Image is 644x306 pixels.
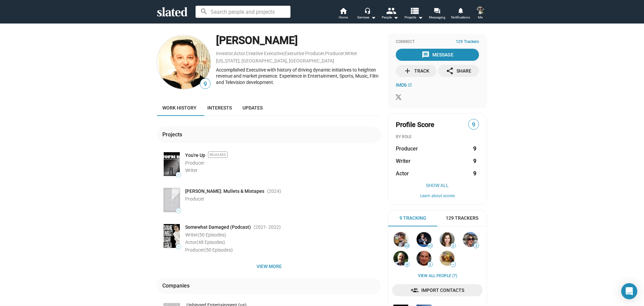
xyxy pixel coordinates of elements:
[185,160,204,166] span: Producer
[396,39,479,45] div: Connect
[396,183,479,188] button: Show All
[451,13,470,21] span: Notifications
[204,247,233,253] span: (50 Episodes)
[378,7,402,21] button: People
[325,51,344,56] a: Producer
[473,170,476,177] strong: 9
[396,145,418,152] span: Producer
[393,232,408,247] img: Karl Shefelman
[324,52,325,56] span: ,
[196,6,290,18] input: Search people and projects
[176,245,181,249] span: —
[451,244,455,248] span: 5
[245,52,246,56] span: ,
[440,232,454,247] img: Jackie Zabel
[237,100,268,116] a: Updates
[157,100,202,116] a: Work history
[164,152,180,176] img: Poster: You're Up
[357,13,376,21] div: Services
[621,283,637,299] div: Open Intercom Messenger
[234,51,245,56] a: Actor
[405,263,409,267] span: 4
[176,173,181,177] span: —
[185,196,204,202] span: Producer
[202,100,237,116] a: Interests
[284,52,284,56] span: ,
[440,251,454,266] img: Ezri, Jeep, Harrison and Mila Miesner
[446,215,478,221] span: 129 Trackers
[216,33,381,48] div: [PERSON_NAME]
[410,6,419,15] mat-icon: view_list
[267,188,281,194] span: (2024 )
[216,51,233,56] a: Investor
[266,224,279,230] span: - 2022
[416,13,424,21] mat-icon: arrow_drop_down
[457,7,464,13] mat-icon: notifications
[425,7,449,21] a: Messaging
[243,105,263,111] span: Updates
[185,232,226,237] span: Writer
[216,67,381,86] div: Accomplished Executive with history of driving dynamic initiatives to heighten revenue and market...
[397,284,477,296] span: Import Contacts
[382,13,398,21] div: People
[472,5,488,22] button: Jacquelynn Remery-PearsonMe
[162,260,376,272] span: View more
[446,65,471,77] div: Share
[284,51,324,56] a: Executive Producer
[157,35,211,89] img: Greg Alprin
[438,65,479,77] button: Share
[405,244,409,248] span: 43
[446,67,454,75] mat-icon: share
[478,13,483,21] span: Me
[404,67,412,75] mat-icon: add
[396,82,412,88] a: IMDb
[233,52,234,56] span: ,
[176,209,181,213] span: —
[428,263,432,267] span: 3
[208,151,228,158] span: Released
[162,131,185,138] div: Projects
[396,120,434,129] span: Profile Score
[396,82,407,88] span: IMDb
[396,193,479,199] button: Learn about scores
[473,145,476,152] strong: 9
[216,58,334,63] a: [US_STATE], [GEOGRAPHIC_DATA], [GEOGRAPHIC_DATA]
[396,134,479,140] div: BY ROLE
[198,232,226,237] span: (50 Episodes)
[396,49,479,61] button: Message
[399,215,426,221] span: 9 Tracking
[463,232,478,247] img: Sina Bowyer
[162,105,197,111] span: Work history
[393,251,408,266] img: Len Evans
[185,188,264,194] span: [PERSON_NAME]: Mullets & Mixtapes
[417,251,431,266] img: Jim Amatulli
[345,51,357,56] a: Writer
[392,284,483,296] a: Import Contacts
[417,232,431,247] img: Stephan Paternot
[408,83,412,87] mat-icon: open_in_new
[364,7,370,13] mat-icon: headset_mic
[254,224,281,230] span: (2021 )
[451,263,455,266] span: —
[434,7,440,14] mat-icon: forum
[185,168,198,173] span: Writer
[476,6,484,14] img: Jacquelynn Remery-Pearson
[404,65,429,77] div: Track
[185,247,233,253] span: Producer
[339,7,347,15] mat-icon: home
[369,13,377,21] mat-icon: arrow_drop_down
[185,224,251,230] span: Somewhat Damaged (Podcast)
[344,52,345,56] span: ,
[185,239,225,245] span: Actor
[246,51,284,56] a: Creative Executive
[405,13,423,21] span: Projects
[386,6,396,15] mat-icon: people
[473,158,476,165] strong: 9
[402,7,425,21] button: Projects
[185,152,205,159] span: You're Up
[449,7,472,21] a: Notifications
[200,80,210,89] span: 9
[164,224,180,248] img: Poster: Somewhat Damaged (Podcast)
[207,105,232,111] span: Interests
